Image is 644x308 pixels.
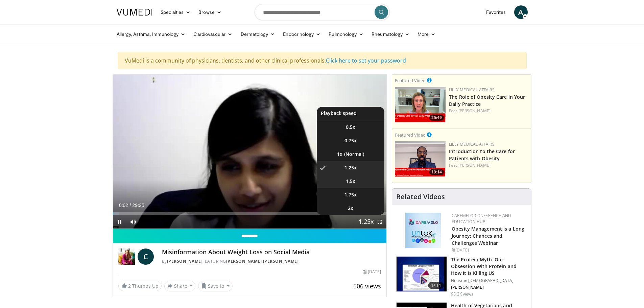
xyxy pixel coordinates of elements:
a: [PERSON_NAME] [458,162,491,168]
a: Specialties [157,5,195,19]
span: 25:49 [429,115,444,121]
h4: Misinformation About Weight Loss on Social Media [162,248,381,256]
a: 47:11 The Protein Myth: Our Obsession With Protein and How It Is Killing US Houston [DEMOGRAPHIC_... [396,256,527,297]
a: Dermatology [237,27,279,41]
span: 506 views [353,282,381,290]
div: [DATE] [452,247,526,253]
span: 29:25 [132,203,144,208]
span: 1x [337,151,342,158]
span: 0:02 [119,203,128,208]
a: Rheumatology [367,27,413,41]
a: Cardiovascular [189,27,236,41]
span: 1.5x [346,178,355,185]
a: Pulmonology [325,27,367,41]
a: Obesity Management is a Long Journey: Chances and Challenges Webinar [452,226,524,246]
a: [PERSON_NAME] [167,258,203,264]
h4: Related Videos [396,193,445,201]
span: 47:11 [428,282,444,289]
button: Fullscreen [373,215,386,229]
a: Favorites [482,5,510,19]
button: Mute [126,215,140,229]
a: Click here to set your password [326,57,406,64]
img: e1208b6b-349f-4914-9dd7-f97803bdbf1d.png.150x105_q85_crop-smart_upscale.png [395,87,446,122]
div: VuMedi is a community of physicians, dentists, and other clinical professionals. [118,52,527,69]
span: 2x [348,205,353,212]
div: Feat. [449,162,528,168]
span: 0.5x [346,124,355,131]
a: The Role of Obesity Care in Your Daily Practice [449,94,525,107]
p: Houston [DEMOGRAPHIC_DATA] [451,278,527,283]
img: acc2e291-ced4-4dd5-b17b-d06994da28f3.png.150x105_q85_crop-smart_upscale.png [395,141,446,177]
a: [PERSON_NAME] [263,258,299,264]
a: CaReMeLO Conference and Education Hub [452,213,511,224]
a: 2 Thumbs Up [118,281,162,291]
span: / [130,203,131,208]
button: Pause [113,215,126,229]
a: C [138,248,154,265]
h3: The Protein Myth: Our Obsession With Protein and How It Is Killing US [451,256,527,277]
img: VuMedi Logo [117,9,152,16]
div: By FEATURING , [162,258,381,264]
span: 1.75x [344,191,357,198]
a: Endocrinology [279,27,325,41]
span: 19:14 [429,169,444,175]
a: [PERSON_NAME] [226,258,262,264]
button: Share [164,281,196,291]
span: 2 [128,283,131,289]
a: 25:49 [395,87,446,122]
a: More [413,27,439,41]
video-js: Video Player [113,75,387,229]
div: [DATE] [363,269,381,275]
input: Search topics, interventions [255,4,390,20]
button: Save to [198,281,233,291]
a: [PERSON_NAME] [458,108,491,114]
a: Allergy, Asthma, Immunology [113,27,190,41]
a: Lilly Medical Affairs [449,87,495,93]
a: Lilly Medical Affairs [449,141,495,147]
span: 1.25x [344,164,357,171]
a: 19:14 [395,141,446,177]
small: Featured Video [395,132,426,138]
img: 45df64a9-a6de-482c-8a90-ada250f7980c.png.150x105_q85_autocrop_double_scale_upscale_version-0.2.jpg [405,213,441,248]
span: 0.75x [344,137,357,144]
a: Browse [194,5,225,19]
img: Dr. Carolynn Francavilla [118,248,135,265]
img: b7b8b05e-5021-418b-a89a-60a270e7cf82.150x105_q85_crop-smart_upscale.jpg [397,257,447,292]
p: 93.2K views [451,291,473,297]
a: A [514,5,528,19]
small: Featured Video [395,77,426,84]
button: Playback Rate [359,215,373,229]
div: Feat. [449,108,528,114]
a: Introduction to the Care for Patients with Obesity [449,148,515,162]
p: [PERSON_NAME] [451,285,527,290]
div: Progress Bar [113,212,387,215]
